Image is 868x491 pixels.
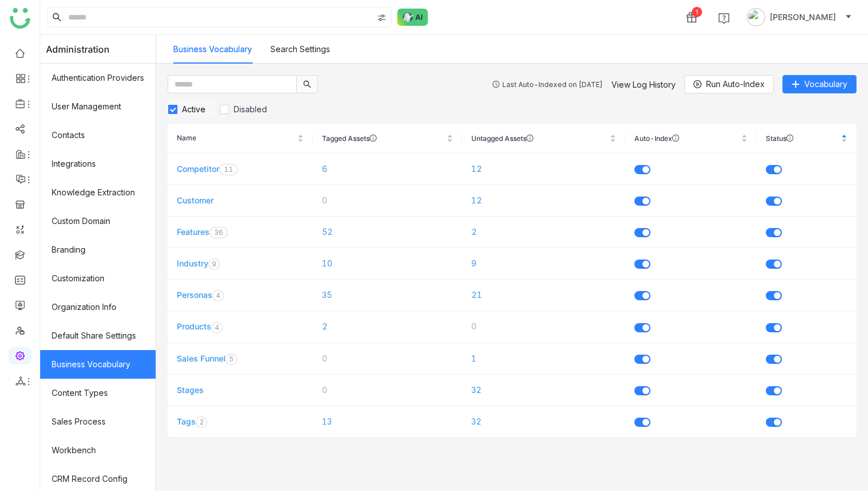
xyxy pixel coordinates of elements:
[313,343,462,375] td: 0
[471,135,607,142] span: Untagged Assets
[177,290,212,300] a: Personas
[46,35,110,64] span: Administration
[462,375,625,406] td: 32
[462,248,625,280] td: 9
[215,322,219,333] p: 4
[40,150,156,178] a: Integrations
[747,8,765,26] img: avatar
[212,290,224,301] nz-badge-sup: 4
[40,293,156,321] a: Organization Info
[462,343,625,375] td: 1
[782,75,857,93] button: Vocabulary
[212,258,216,270] p: 9
[177,417,196,426] a: Tags
[313,280,462,311] td: 35
[224,164,228,175] p: 1
[745,8,854,26] button: [PERSON_NAME]
[219,227,223,238] p: 6
[177,195,214,205] a: Customer
[173,44,252,54] a: Business Vocabulary
[208,258,220,270] nz-badge-sup: 9
[211,322,223,333] nz-badge-sup: 4
[611,80,676,89] a: View Log History
[313,185,462,217] td: 0
[229,353,234,365] p: 5
[718,13,730,24] img: help.svg
[177,164,219,174] a: Competitor
[40,264,156,293] a: Customization
[196,417,207,428] nz-badge-sup: 2
[40,121,156,150] a: Contacts
[40,379,156,407] a: Content Types
[322,135,444,142] span: Tagged Assets
[40,235,156,264] a: Branding
[10,8,30,29] img: logo
[40,207,156,235] a: Custom Domain
[177,353,226,363] a: Sales Funnel
[377,13,386,22] img: search-type.svg
[40,350,156,379] a: Business Vocabulary
[228,164,233,175] p: 1
[462,280,625,311] td: 21
[502,80,603,89] div: Last Auto-Indexed on [DATE]
[177,321,211,331] a: Products
[177,258,208,268] a: Industry
[634,135,739,142] span: Auto-Index
[216,290,220,301] p: 4
[177,104,210,114] span: Active
[313,154,462,185] td: 6
[313,375,462,406] td: 0
[462,185,625,217] td: 12
[210,227,228,238] nz-badge-sup: 36
[40,178,156,207] a: Knowledge Extraction
[40,92,156,121] a: User Management
[313,311,462,343] td: 2
[770,11,836,23] span: [PERSON_NAME]
[804,78,847,91] span: Vocabulary
[40,64,156,92] a: Authentication Providers
[684,75,774,93] button: Run Auto-Index
[270,44,330,54] a: Search Settings
[462,154,625,185] td: 12
[177,385,204,395] a: Stages
[40,321,156,350] a: Default Share Settings
[214,227,219,238] p: 3
[40,436,156,465] a: Workbench
[177,227,210,237] a: Features
[40,407,156,436] a: Sales Process
[766,135,839,142] span: Status
[462,217,625,248] td: 2
[313,248,462,280] td: 10
[313,217,462,248] td: 52
[226,353,237,365] nz-badge-sup: 5
[229,104,272,114] span: Disabled
[397,9,428,26] img: ask-buddy-normal.svg
[199,417,204,428] p: 2
[706,78,765,91] span: Run Auto-Index
[692,7,702,17] div: 1
[462,311,625,343] td: 0
[313,406,462,438] td: 13
[219,164,238,175] nz-badge-sup: 11
[462,406,625,438] td: 32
